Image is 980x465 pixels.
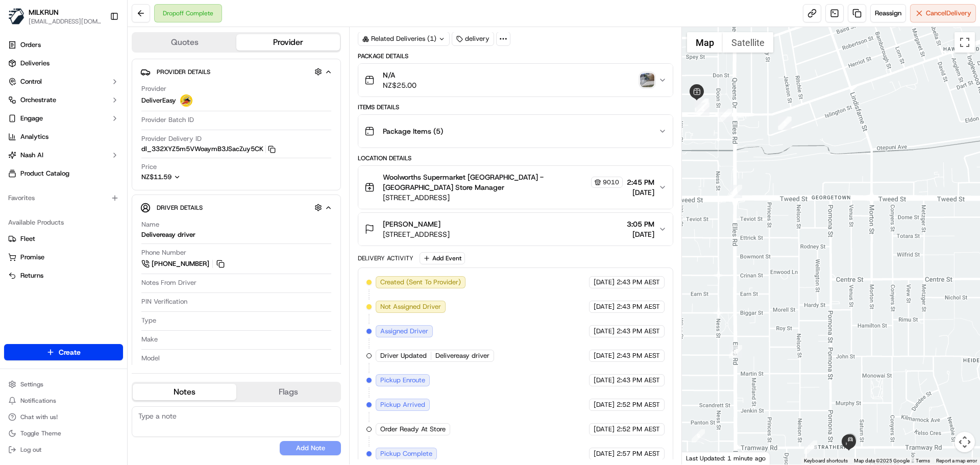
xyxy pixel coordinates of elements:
[696,99,709,112] div: 5
[358,64,672,96] button: N/ANZ$25.00photo_proof_of_delivery image
[627,229,654,239] span: [DATE]
[4,249,123,265] button: Promise
[59,347,81,357] span: Create
[910,4,976,22] button: CancelDelivery
[141,297,187,306] span: PIN Verification
[141,96,176,105] span: DeliverEasy
[157,204,203,212] span: Driver Details
[141,115,194,125] span: Provider Batch ID
[20,234,35,243] span: Fleet
[358,254,413,262] div: Delivery Activity
[617,327,660,336] span: 2:43 PM AEST
[358,32,450,46] div: Related Deliveries (1)
[684,451,718,464] a: Open this area in Google Maps (opens a new window)
[617,351,660,360] span: 2:43 PM AEST
[778,116,791,130] div: 1
[358,213,672,246] button: [PERSON_NAME][STREET_ADDRESS]3:05 PM[DATE]
[380,351,427,360] span: Driver Updated
[20,253,44,262] span: Promise
[141,162,157,172] span: Price
[719,109,732,122] div: 3
[380,425,446,434] span: Order Ready At Store
[20,413,58,421] span: Chat with us!
[594,278,615,287] span: [DATE]
[594,449,615,458] span: [DATE]
[617,376,660,385] span: 2:43 PM AEST
[20,95,56,105] span: Orchestrate
[4,443,123,457] button: Log out
[4,74,123,90] button: Control
[4,394,123,408] button: Notifications
[141,220,159,229] span: Name
[140,63,332,80] button: Provider Details
[152,259,209,268] span: [PHONE_NUMBER]
[723,32,773,53] button: Show satellite imagery
[4,344,123,360] button: Create
[383,70,416,80] span: N/A
[8,271,119,280] a: Returns
[617,278,660,287] span: 2:43 PM AEST
[4,377,123,391] button: Settings
[8,8,24,25] img: MILKRUN
[141,173,171,181] span: NZ$11.59
[617,425,660,434] span: 2:52 PM AEST
[141,230,195,239] div: Delivereasy driver
[627,177,654,187] span: 2:45 PM
[236,384,340,400] button: Flags
[954,32,975,53] button: Toggle fullscreen view
[627,219,654,229] span: 3:05 PM
[133,384,236,400] button: Notes
[383,192,622,203] span: [STREET_ADDRESS]
[4,231,123,247] button: Fleet
[141,173,231,182] button: NZ$11.59
[29,17,102,26] span: [EMAIL_ADDRESS][DOMAIN_NAME]
[20,429,61,437] span: Toggle Theme
[4,129,123,145] a: Analytics
[617,400,660,409] span: 2:52 PM AEST
[20,397,56,405] span: Notifications
[842,432,859,448] div: 11
[854,458,910,463] span: Map data ©2025 Google
[133,34,236,51] button: Quotes
[804,440,817,454] div: 10
[640,73,654,87] img: photo_proof_of_delivery image
[380,302,441,311] span: Not Assigned Driver
[936,458,977,463] a: Report a map error
[20,380,43,388] span: Settings
[692,429,705,443] div: 9
[4,55,123,71] a: Deliveries
[804,457,848,464] button: Keyboard shortcuts
[4,110,123,127] button: Engage
[20,59,50,68] span: Deliveries
[140,199,332,216] button: Driver Details
[603,178,619,186] span: 9010
[8,234,119,243] a: Fleet
[20,40,41,50] span: Orders
[4,147,123,163] button: Nash AI
[729,345,742,358] div: 8
[594,327,615,336] span: [DATE]
[4,267,123,284] button: Returns
[383,80,416,90] span: NZ$25.00
[141,144,276,154] button: dl_332XYZ5m5VWoaymB3JSacZuy5CK
[617,302,660,311] span: 2:43 PM AEST
[594,351,615,360] span: [DATE]
[380,278,461,287] span: Created (Sent To Provider)
[141,278,197,287] span: Notes From Driver
[141,354,160,363] span: Model
[383,126,443,136] span: Package Items ( 5 )
[4,37,123,53] a: Orders
[4,214,123,231] div: Available Products
[180,94,192,107] img: delivereasy_logo.png
[695,99,708,112] div: 4
[682,452,770,464] div: Last Updated: 1 minute ago
[29,7,59,17] button: MILKRUN
[4,92,123,108] button: Orchestrate
[141,248,186,257] span: Phone Number
[4,4,106,29] button: MILKRUNMILKRUN[EMAIL_ADDRESS][DOMAIN_NAME]
[20,132,48,141] span: Analytics
[383,219,440,229] span: [PERSON_NAME]
[141,316,156,325] span: Type
[20,151,43,160] span: Nash AI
